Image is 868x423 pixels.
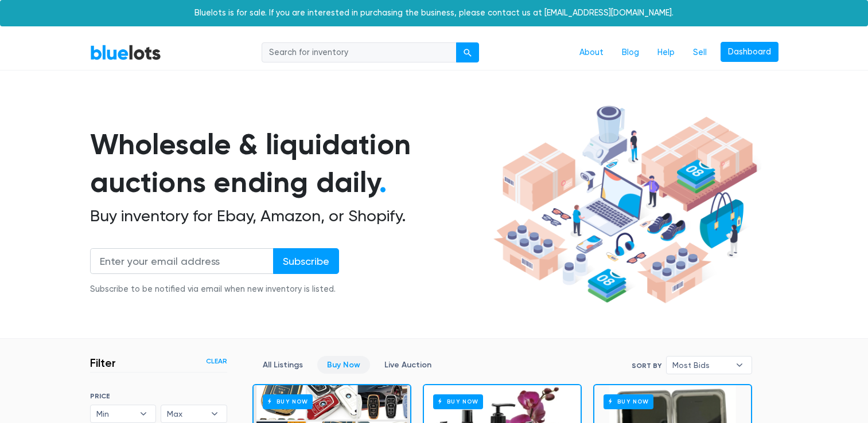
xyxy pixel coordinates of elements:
a: Sell [684,42,716,64]
h6: PRICE [90,392,227,400]
b: ▾ [131,405,155,422]
a: Help [648,42,684,64]
input: Enter your email address [90,248,274,274]
a: All Listings [253,356,313,374]
a: About [570,42,613,64]
b: ▾ [203,405,227,422]
h2: Buy inventory for Ebay, Amazon, or Shopify. [90,206,489,226]
span: Min [96,405,134,422]
h6: Buy Now [263,394,313,409]
img: hero-ee84e7d0318cb26816c560f6b4441b76977f77a177738b4e94f68c95b2b83dbb.png [489,100,761,309]
a: Clear [206,356,227,366]
input: Subscribe [273,248,339,274]
label: Sort By [632,361,661,371]
h1: Wholesale & liquidation auctions ending daily [90,126,489,202]
div: Subscribe to be notified via email when new inventory is listed. [90,283,339,296]
a: Buy Now [317,356,370,374]
h6: Buy Now [604,394,653,409]
a: Live Auction [375,356,441,374]
span: Max [167,405,205,422]
a: BlueLots [90,44,161,61]
input: Search for inventory [262,42,457,63]
span: . [379,165,387,199]
a: Blog [613,42,648,64]
a: Dashboard [721,42,779,62]
b: ▾ [727,357,752,374]
h6: Buy Now [433,394,483,409]
h3: Filter [90,356,116,370]
span: Most Bids [672,357,730,374]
